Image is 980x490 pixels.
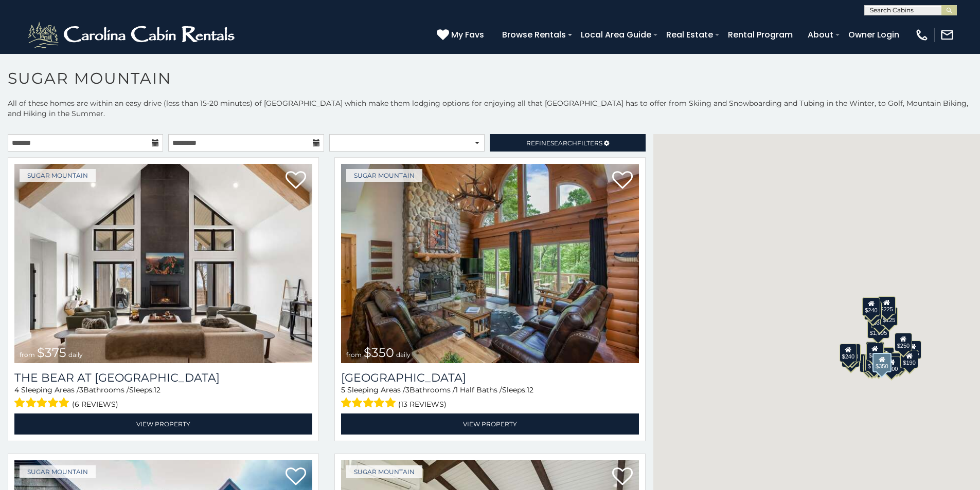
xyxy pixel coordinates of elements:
a: My Favs [437,28,487,42]
div: $195 [888,353,905,371]
img: White-1-2.png [26,20,239,50]
span: $350 [364,345,394,360]
span: daily [68,351,83,359]
div: Sleeping Areas / Bathrooms / Sleeps: [14,385,312,411]
a: RefineSearchFilters [490,134,645,152]
a: Browse Rentals [497,26,571,44]
a: Add to favorites [612,466,633,488]
div: $155 [864,354,881,373]
span: My Favs [451,28,484,41]
span: 12 [527,385,533,394]
a: Sugar Mountain [20,465,96,478]
div: $240 [863,297,880,316]
img: The Bear At Sugar Mountain [14,164,312,363]
span: 1 Half Baths / [455,385,502,394]
span: 12 [154,385,161,394]
a: Real Estate [661,26,718,44]
a: View Property [341,413,639,435]
img: mail-regular-white.png [940,28,954,42]
a: The Bear At Sugar Mountain from $375 daily [14,164,312,363]
div: Sleeping Areas / Bathrooms / Sleeps: [341,385,639,411]
span: 5 [341,385,345,394]
div: $1,095 [867,320,890,338]
span: 4 [14,385,19,394]
div: $125 [880,307,898,326]
span: 3 [79,385,83,394]
div: $250 [895,333,912,351]
div: $350 [873,353,892,372]
a: Sugar Mountain [346,465,422,478]
span: from [20,351,35,359]
a: The Bear At [GEOGRAPHIC_DATA] [14,371,312,385]
div: $240 [840,344,857,362]
a: Grouse Moor Lodge from $350 daily [341,164,639,363]
a: Add to favorites [612,170,633,192]
div: $175 [865,353,883,372]
div: $300 [866,343,884,361]
a: Add to favorites [286,170,306,192]
div: $190 [866,342,883,360]
a: View Property [14,413,312,435]
div: $190 [901,350,918,368]
a: Sugar Mountain [346,169,422,182]
span: $375 [37,345,66,360]
span: Refine Filters [526,139,602,147]
div: $500 [883,356,900,374]
a: Owner Login [843,26,904,44]
div: $200 [877,347,894,366]
a: About [803,26,839,44]
h3: Grouse Moor Lodge [341,371,639,385]
a: Add to favorites [286,466,306,488]
span: from [346,351,362,359]
div: $225 [878,296,896,315]
img: phone-regular-white.png [915,28,929,42]
div: $155 [904,341,921,359]
span: daily [396,351,411,359]
a: Sugar Mountain [20,169,96,182]
span: (6 reviews) [72,398,118,411]
a: Rental Program [723,26,798,44]
span: (13 reviews) [398,398,447,411]
img: Grouse Moor Lodge [341,164,639,363]
h3: The Bear At Sugar Mountain [14,371,312,385]
span: 3 [405,385,409,394]
a: [GEOGRAPHIC_DATA] [341,371,639,385]
span: Search [550,139,577,147]
a: Local Area Guide [576,26,656,44]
